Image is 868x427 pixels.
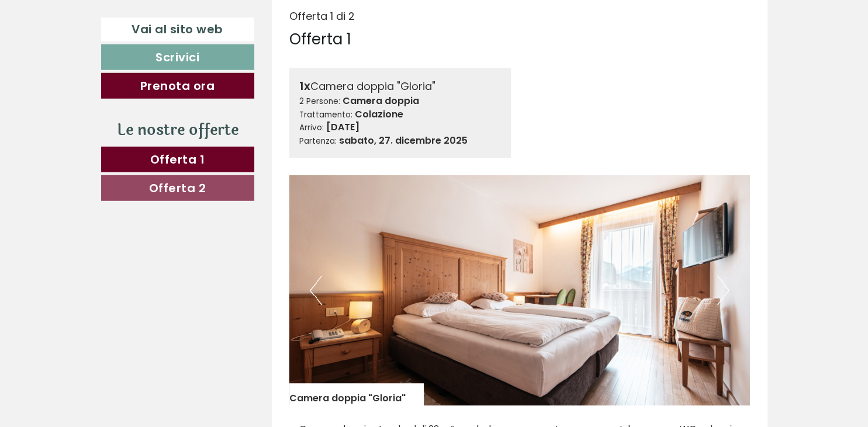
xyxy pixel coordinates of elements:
small: Partenza: [299,136,337,147]
span: Offerta 2 [149,180,206,196]
a: Vai al sito web [101,18,254,41]
b: sabato, 27. dicembre 2025 [339,134,468,147]
b: [DATE] [326,120,359,134]
div: Hotel Goldene Rose [18,34,192,43]
div: Camera doppia "Gloria" [299,78,501,95]
button: Invia [395,303,461,328]
div: Buon giorno, come possiamo aiutarla? [9,32,198,67]
div: Offerta 1 [289,29,351,50]
button: Next [717,276,729,305]
span: Offerta 1 di 2 [289,9,355,23]
b: Colazione [355,107,403,121]
small: 15:37 [18,57,192,65]
div: Camera doppia "Gloria" [289,383,423,405]
a: Prenota ora [101,73,254,99]
small: Trattamento: [299,109,352,120]
img: image [289,175,750,405]
small: 2 Persone: [299,96,340,107]
small: Arrivo: [299,122,324,133]
button: Previous [310,276,322,305]
div: [DATE] [208,9,254,29]
b: Camera doppia [343,94,419,107]
div: Le nostre offerte [101,119,254,141]
b: 1x [299,78,310,94]
span: Offerta 1 [150,151,205,168]
a: Scrivici [101,44,254,70]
